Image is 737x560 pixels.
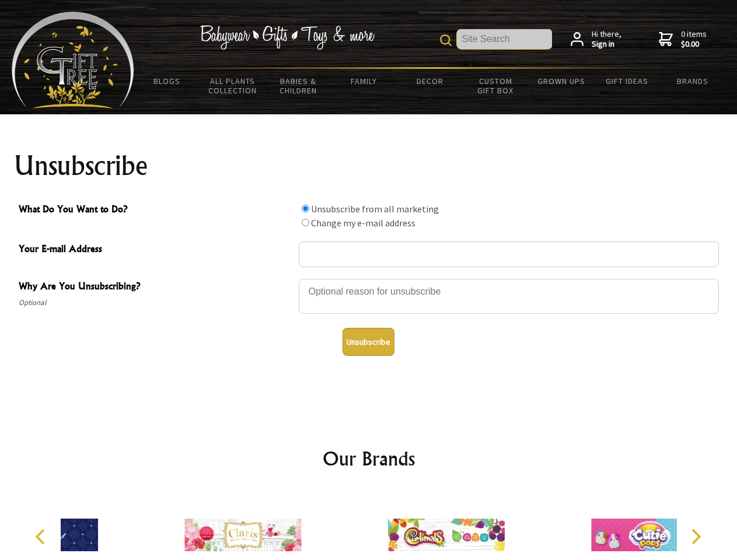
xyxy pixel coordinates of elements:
a: Custom Gift Box [463,69,529,103]
img: Babywear - Gifts - Toys & more [200,25,375,50]
span: Why Are You Unsubscribing? [19,279,293,296]
a: BLOGS [134,69,200,93]
a: Grown Ups [528,69,594,93]
span: Your E-mail Address [19,242,293,258]
label: Unsubscribe from all marketing [311,203,439,215]
a: Babies & Children [266,69,331,103]
span: Optional [19,296,293,310]
a: All Plants Collection [200,69,266,103]
span: Hi there, [592,29,621,50]
a: Hi there,Sign in [571,29,621,50]
input: What Do You Want to Do? [302,219,309,226]
button: Next [683,524,708,549]
img: product search [440,34,452,46]
span: 0 items [681,29,707,50]
h1: Unsubscribe [14,152,724,180]
strong: $0.00 [681,39,707,50]
a: Brands [660,69,726,93]
a: Gift Ideas [594,69,660,93]
img: Babyware - Gifts - Toys and more... [12,12,134,108]
strong: Sign in [592,39,621,50]
input: Your E-mail Address [299,242,719,267]
input: Site Search [457,29,552,49]
input: What Do You Want to Do? [302,205,309,212]
button: Unsubscribe [343,328,394,356]
a: Family [331,69,397,93]
textarea: Why Are You Unsubscribing? [299,279,719,314]
button: Previous [29,524,55,549]
a: Decor [397,69,463,93]
span: What Do You Want to Do? [19,202,293,219]
a: 0 items$0.00 [659,29,707,50]
h2: Our Brands [23,444,714,473]
label: Change my e-mail address [311,217,415,229]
